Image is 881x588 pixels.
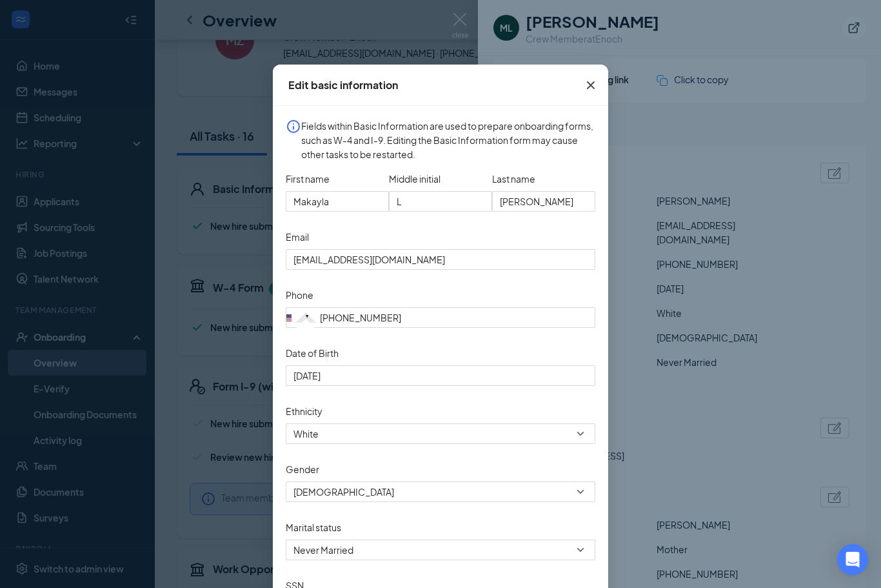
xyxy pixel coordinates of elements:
[389,172,440,186] span: Middle initial
[389,191,492,212] input: Enter employee middle initial
[286,119,301,134] svg: Info
[286,308,316,327] div: United States: +1
[286,288,313,302] label: Phone
[286,249,595,270] input: Email
[286,404,322,418] label: Ethnicity
[492,191,595,212] input: Enter employee last name
[286,230,309,244] label: Email
[293,540,353,560] span: Never Married
[583,77,599,93] svg: Cross
[286,462,319,476] label: Gender
[286,172,330,186] span: First name
[293,424,319,443] span: White
[293,369,585,383] input: Date of Birth
[286,191,389,212] input: Enter employee first name
[573,65,608,106] button: Close
[301,120,593,160] span: Fields within Basic Information are used to prepare onboarding forms, such as W-4 and I-9. Editin...
[492,172,535,186] span: Last name
[293,482,394,502] span: [DEMOGRAPHIC_DATA]
[286,346,339,360] label: Date of Birth
[286,520,341,534] label: Marital status
[286,307,595,328] input: (201) 555-0123
[288,78,398,92] div: Edit basic information
[837,544,868,575] div: Open Intercom Messenger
